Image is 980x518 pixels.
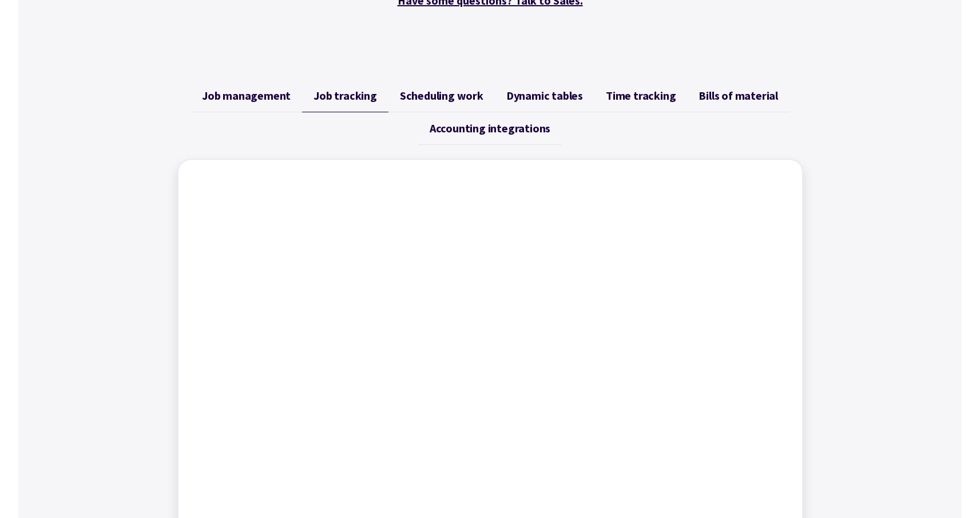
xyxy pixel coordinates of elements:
iframe: Chat Widget [784,394,980,518]
span: Scheduling work [400,89,483,103]
span: Time tracking [606,89,676,103]
span: Job tracking [314,89,377,103]
span: Bills of material [699,89,778,103]
span: Job management [202,89,291,103]
span: Dynamic tables [506,89,583,103]
span: Accounting integrations [430,121,550,135]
